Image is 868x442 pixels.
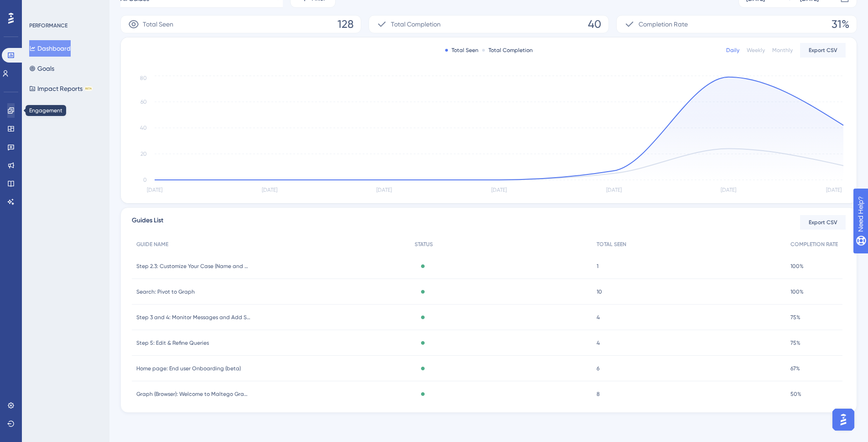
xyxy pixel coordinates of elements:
[809,47,837,54] span: Export CSV
[721,187,736,193] tspan: [DATE]
[136,263,250,270] span: Step 2.3: Customize Your Case (Name and Slider)
[136,390,250,398] span: Graph (Browser): Welcome to Maltego Graph
[790,288,804,295] span: 100%
[415,241,433,248] span: STATUS
[790,314,800,321] span: 75%
[790,241,838,248] span: COMPLETION RATE
[597,365,599,372] span: 6
[790,339,800,347] span: 75%
[790,263,804,270] span: 100%
[772,47,793,54] div: Monthly
[832,17,849,32] span: 31%
[790,365,800,372] span: 67%
[826,187,842,193] tspan: [DATE]
[445,47,478,54] div: Total Seen
[29,80,93,97] button: Impact ReportsBETA
[136,365,241,372] span: Home page: End user Onboarding (beta)
[29,40,71,57] button: Dashboard
[143,19,173,30] span: Total Seen
[597,263,598,270] span: 1
[376,187,392,193] tspan: [DATE]
[338,17,353,32] span: 128
[136,241,168,248] span: GUIDE NAME
[800,43,846,58] button: Export CSV
[21,2,57,13] span: Need Help?
[147,187,162,193] tspan: [DATE]
[482,47,533,54] div: Total Completion
[491,187,507,193] tspan: [DATE]
[136,339,209,347] span: Step 5: Edit & Refine Queries
[639,19,688,30] span: Completion Rate
[136,288,195,295] span: Search: Pivot to Graph
[747,47,765,54] div: Weekly
[726,47,739,54] div: Daily
[391,19,441,30] span: Total Completion
[140,125,147,131] tspan: 40
[606,187,622,193] tspan: [DATE]
[830,406,857,433] iframe: UserGuiding AI Assistant Launcher
[29,60,54,77] button: Goals
[597,314,600,321] span: 4
[143,177,147,183] tspan: 0
[136,314,250,321] span: Step 3 and 4: Monitor Messages and Add Searches & Filters
[809,219,837,226] span: Export CSV
[597,241,626,248] span: TOTAL SEEN
[140,99,147,105] tspan: 60
[140,151,147,157] tspan: 20
[262,187,277,193] tspan: [DATE]
[132,215,163,230] span: Guides List
[597,288,602,295] span: 10
[597,339,600,347] span: 4
[140,75,147,81] tspan: 80
[29,22,68,29] div: PERFORMANCE
[800,215,846,230] button: Export CSV
[84,86,93,91] div: BETA
[588,17,601,32] span: 40
[790,390,801,398] span: 50%
[597,390,600,398] span: 8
